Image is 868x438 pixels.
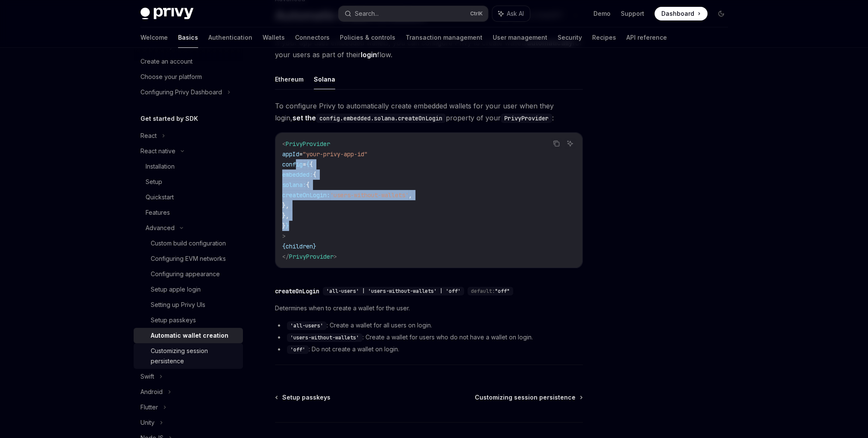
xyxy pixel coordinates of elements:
[275,332,583,342] li: : Create a wallet for users who do not have a wallet on login.
[134,312,243,328] a: Setup passkeys
[134,266,243,282] a: Configuring appearance
[409,191,412,199] span: ,
[178,27,198,48] a: Basics
[303,150,368,158] span: "your-privy-app-id"
[475,393,576,402] span: Customizing session persistence
[492,6,530,21] button: Ask AI
[134,236,243,251] a: Custom build configuration
[146,177,162,187] div: Setup
[146,192,174,202] div: Quickstart
[140,87,222,97] div: Configuring Privy Dashboard
[134,282,243,297] a: Setup apple login
[208,27,252,48] a: Authentication
[140,72,202,82] div: Choose your platform
[299,150,303,158] span: =
[333,253,337,260] span: >
[282,393,330,402] span: Setup passkeys
[151,254,226,264] div: Configuring EVM networks
[287,345,309,354] code: 'off'
[275,37,583,61] span: If your app uses embedded wallets, you can configure Privy to create wallets for your users as pa...
[140,8,193,20] img: dark logo
[140,371,154,382] div: Swift
[275,69,304,89] button: Ethereum
[282,212,289,219] span: },
[507,9,524,18] span: Ask AI
[326,288,461,295] span: 'all-users' | 'users-without-wallets' | 'off'
[275,100,583,124] span: To configure Privy to automatically create embedded wallets for your user when they login, proper...
[282,232,286,240] span: >
[151,300,205,310] div: Setting up Privy UIs
[313,242,316,250] span: }
[140,387,163,397] div: Android
[355,9,379,19] div: Search...
[313,171,316,178] span: {
[134,343,243,369] a: Customizing session persistence
[495,288,510,295] span: "off"
[275,320,583,330] li: : Create a wallet for all users on login.
[661,9,694,18] span: Dashboard
[151,269,220,279] div: Configuring appearance
[275,303,583,313] span: Determines when to create a wallet for the user.
[282,253,289,260] span: </
[593,9,611,18] a: Demo
[275,287,319,295] div: createOnLogin
[306,161,310,168] span: {
[282,191,330,199] span: createOnLogin:
[621,9,644,18] a: Support
[134,174,243,190] a: Setup
[151,330,228,341] div: Automatic wallet creation
[493,27,547,48] a: User management
[287,321,327,330] code: 'all-users'
[471,288,495,295] span: default:
[564,138,576,149] button: Ask AI
[330,191,409,199] span: 'users-without-wallets'
[151,284,201,295] div: Setup apple login
[501,114,552,123] code: PrivyProvider
[282,222,286,230] span: }
[282,161,303,168] span: config
[140,56,193,67] div: Create an account
[340,27,395,48] a: Policies & controls
[151,238,226,248] div: Custom build configuration
[140,146,175,156] div: React native
[282,150,299,158] span: appId
[470,10,483,17] span: Ctrl K
[655,7,707,20] a: Dashboard
[275,344,583,354] li: : Do not create a wallet on login.
[282,171,313,178] span: embedded:
[316,114,446,123] code: config.embedded.solana.createOnLogin
[314,69,335,89] button: Solana
[295,27,330,48] a: Connectors
[287,333,362,342] code: 'users-without-wallets'
[140,402,158,412] div: Flutter
[310,161,313,168] span: {
[134,190,243,205] a: Quickstart
[146,161,175,172] div: Installation
[146,223,175,233] div: Advanced
[361,50,377,59] strong: login
[282,140,286,148] span: <
[558,27,582,48] a: Security
[306,181,310,189] span: {
[289,253,333,260] span: PrivyProvider
[134,297,243,312] a: Setting up Privy UIs
[146,207,170,218] div: Features
[140,131,157,141] div: React
[140,27,168,48] a: Welcome
[151,346,238,366] div: Customizing session persistence
[282,181,306,189] span: solana:
[592,27,616,48] a: Recipes
[151,315,196,325] div: Setup passkeys
[286,242,313,250] span: children
[134,251,243,266] a: Configuring EVM networks
[406,27,482,48] a: Transaction management
[140,114,198,124] h5: Get started by SDK
[282,201,289,209] span: },
[339,6,488,21] button: Search...CtrlK
[134,69,243,85] a: Choose your platform
[134,54,243,69] a: Create an account
[303,161,306,168] span: =
[263,27,285,48] a: Wallets
[714,7,728,20] button: Toggle dark mode
[626,27,667,48] a: API reference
